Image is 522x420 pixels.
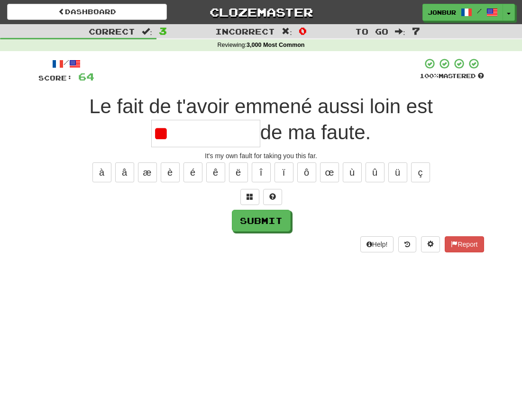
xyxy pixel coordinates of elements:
[206,162,225,182] button: ê
[388,162,407,182] button: ü
[395,27,405,36] span: :
[422,4,503,21] a: jonbur /
[142,27,152,36] span: :
[252,162,271,182] button: î
[412,25,420,36] span: 7
[398,236,416,252] button: Round history (alt+y)
[215,27,275,36] span: Incorrect
[138,162,157,182] button: æ
[366,162,385,182] button: û
[247,42,304,48] strong: 3,000 Most Common
[445,236,484,252] button: Report
[89,95,433,117] span: Le fait de t'avoir emmené aussi loin est
[183,162,202,182] button: é
[282,27,292,36] span: :
[320,162,339,182] button: œ
[7,4,167,20] a: Dashboard
[263,189,282,205] button: Single letter hint - you only get 1 per sentence and score half the points! alt+h
[78,71,94,82] span: 64
[159,25,167,36] span: 3
[477,8,482,14] span: /
[115,162,134,182] button: â
[420,72,439,80] span: 100 %
[229,162,248,182] button: ë
[420,72,484,80] div: Mastered
[428,8,456,17] span: jonbur
[161,162,180,182] button: è
[38,151,484,161] div: It's my own fault for taking you this far.
[38,58,94,70] div: /
[343,162,362,182] button: ù
[260,121,371,143] span: de ma faute.
[360,236,394,252] button: Help!
[89,27,135,36] span: Correct
[411,162,430,182] button: ç
[181,4,341,20] a: Clozemaster
[299,25,307,36] span: 0
[38,74,73,82] span: Score:
[92,162,111,182] button: à
[240,189,259,205] button: Switch sentence to multiple choice alt+p
[355,27,388,36] span: To go
[275,162,293,182] button: ï
[232,210,291,232] button: Submit
[297,162,316,182] button: ô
